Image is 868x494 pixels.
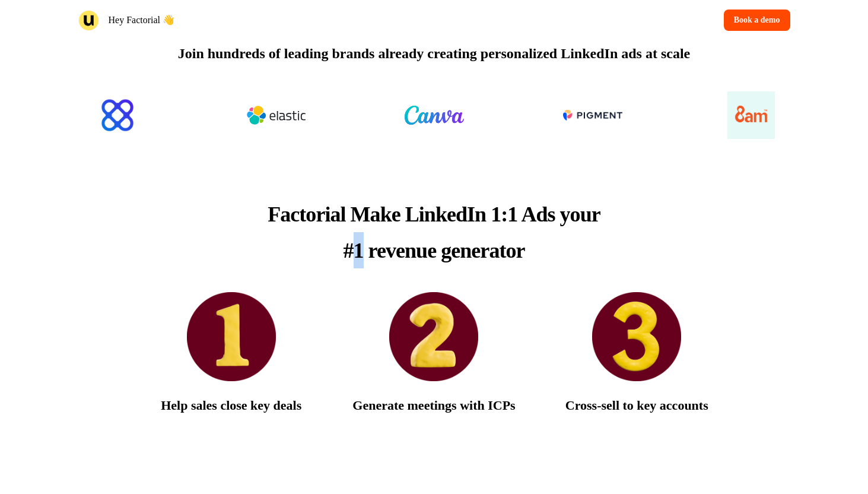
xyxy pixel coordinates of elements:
[352,398,515,413] span: Generate meetings with ICPs
[268,202,600,262] span: Factorial Make LinkedIn 1:1 Ads your #1 revenue generator
[161,398,301,413] span: Help sales close key deals
[178,43,690,64] p: Join hundreds of leading brands already creating personalized LinkedIn ads at scale
[724,9,790,31] button: Book a demo
[109,13,175,27] p: Hey Factorial 👋
[565,398,708,413] span: Cross-sell to key accounts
